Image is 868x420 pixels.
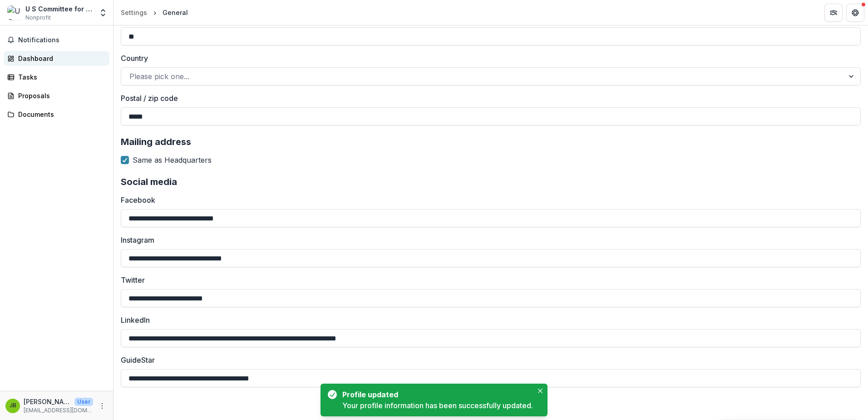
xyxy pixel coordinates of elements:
[18,72,102,82] div: Tasks
[4,33,109,47] button: Notifications
[117,6,192,19] nav: breadcrumb
[846,4,864,22] button: Get Help
[342,389,529,400] div: Profile updated
[121,275,855,285] label: Twitter
[121,355,855,365] label: GuideStar
[4,88,109,103] a: Proposals
[25,14,51,22] span: Nonprofit
[121,93,855,104] label: Postal / zip code
[342,400,533,411] div: Your profile information has been successfully updated.
[24,406,93,415] p: [EMAIL_ADDRESS][DOMAIN_NAME]
[117,6,151,19] a: Settings
[4,51,109,66] a: Dashboard
[18,110,102,119] div: Documents
[133,155,212,165] span: Same as Headquarters
[121,195,855,205] label: Facebook
[18,54,102,63] div: Dashboard
[97,4,109,22] button: Open entity switcher
[4,107,109,122] a: Documents
[25,4,93,14] div: U S Committee for Refugees and Immigrants Inc
[121,315,855,325] label: LinkedIn
[97,400,108,411] button: More
[121,53,855,64] label: Country
[18,36,106,44] span: Notifications
[163,8,188,17] div: General
[4,70,109,85] a: Tasks
[824,4,843,22] button: Partners
[10,403,16,409] div: Jane Buchholz
[535,385,546,396] button: Close
[24,397,71,406] p: [PERSON_NAME]
[121,176,861,187] h2: Social media
[18,91,102,100] div: Proposals
[121,8,147,17] div: Settings
[121,136,861,147] h2: Mailing address
[74,398,93,406] p: User
[121,235,855,245] label: Instagram
[7,5,22,20] img: U S Committee for Refugees and Immigrants Inc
